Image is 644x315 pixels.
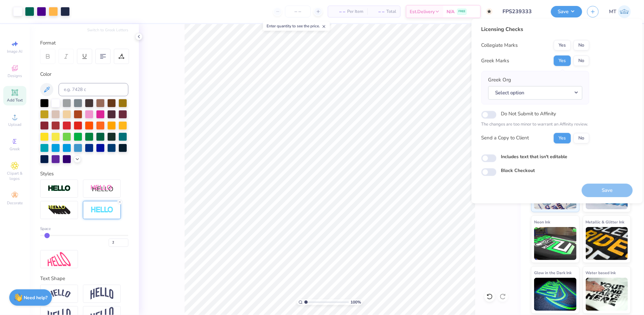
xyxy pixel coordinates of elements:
img: 3d Illusion [48,205,71,215]
div: Greek Marks [481,57,509,65]
span: – – [332,8,345,15]
button: Switch to Greek Letters [87,27,128,33]
img: Glow in the Dark Ink [534,278,577,311]
label: Block Checkout [501,167,535,174]
div: Styles [40,170,128,178]
input: Untitled Design [498,5,546,18]
button: Select option [488,86,582,100]
button: No [574,133,589,143]
button: Yes [554,133,571,143]
img: Free Distort [48,252,71,266]
span: Greek [10,146,20,152]
img: Arch [90,287,114,300]
span: Per Item [347,8,363,15]
span: Add Text [7,98,23,103]
button: Yes [554,40,571,50]
a: MT [609,5,631,18]
span: N/A [447,8,454,15]
img: Michelle Tapire [618,5,631,18]
span: FREE [458,9,465,14]
div: Format [40,39,129,47]
button: Save [551,6,582,17]
span: Total [386,8,396,15]
span: Clipart & logos [3,171,26,181]
button: No [574,40,589,50]
button: No [574,55,589,66]
p: The changes are too minor to warrant an Affinity review. [481,121,589,128]
span: 100 % [350,299,361,305]
span: Water based Ink [586,269,616,276]
input: e.g. 7428 c [59,83,128,96]
div: Text Shape [40,275,128,282]
div: Color [40,71,128,78]
div: Collegiate Marks [481,42,518,49]
span: Metallic & Glitter Ink [586,218,625,225]
img: Water based Ink [586,278,628,311]
img: Metallic & Glitter Ink [586,227,628,260]
img: Negative Space [90,206,114,214]
span: Image AI [7,49,23,54]
span: Neon Ink [534,218,550,225]
div: Enter quantity to see the price. [263,21,330,31]
span: Space [40,226,51,232]
button: Yes [554,55,571,66]
span: Est. Delivery [410,8,435,15]
span: MT [609,8,616,15]
span: Glow in the Dark Ink [534,269,572,276]
div: Licensing Checks [481,25,589,33]
span: Decorate [7,200,23,206]
span: Upload [8,122,21,127]
label: Greek Org [488,76,511,84]
label: Includes text that isn't editable [501,153,568,160]
img: Shadow [90,185,114,193]
span: – – [371,8,384,15]
img: Neon Ink [534,227,577,260]
strong: Need help? [24,295,48,301]
input: – – [285,6,311,17]
span: Designs [8,73,22,78]
img: Stroke [48,185,71,192]
label: Do Not Submit to Affinity [501,109,556,118]
img: Arc [48,289,71,298]
div: Send a Copy to Client [481,134,529,142]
